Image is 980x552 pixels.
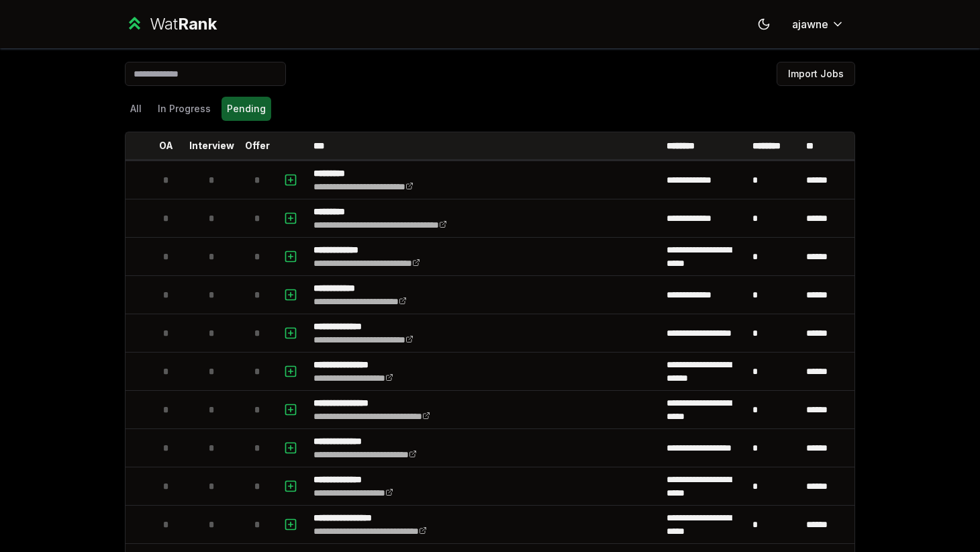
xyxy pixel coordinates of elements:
[792,16,828,32] span: ajawne
[189,139,234,152] p: Interview
[781,12,855,36] button: ajawne
[245,139,270,152] p: Offer
[150,13,217,35] div: Wat
[152,97,216,121] button: In Progress
[125,13,217,35] a: WatRank
[178,14,217,34] span: Rank
[222,97,271,121] button: Pending
[125,97,147,121] button: All
[777,62,855,86] button: Import Jobs
[159,139,173,152] p: OA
